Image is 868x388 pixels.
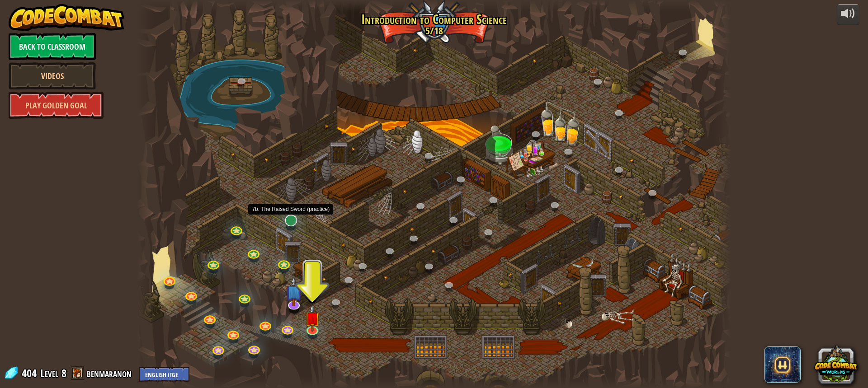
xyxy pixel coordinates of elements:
span: 8 [61,366,66,380]
span: 404 [22,366,39,380]
a: Videos [9,62,96,89]
img: CodeCombat - Learn how to code by playing a game [9,4,124,31]
img: level-banner-unstarted.png [305,305,320,332]
button: Adjust volume [837,4,859,25]
img: level-banner-unstarted-subscriber.png [285,277,302,306]
a: Back to Classroom [9,33,96,60]
span: Level [40,366,58,381]
a: benmaranon [87,366,134,380]
a: Play Golden Goal [9,92,104,119]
